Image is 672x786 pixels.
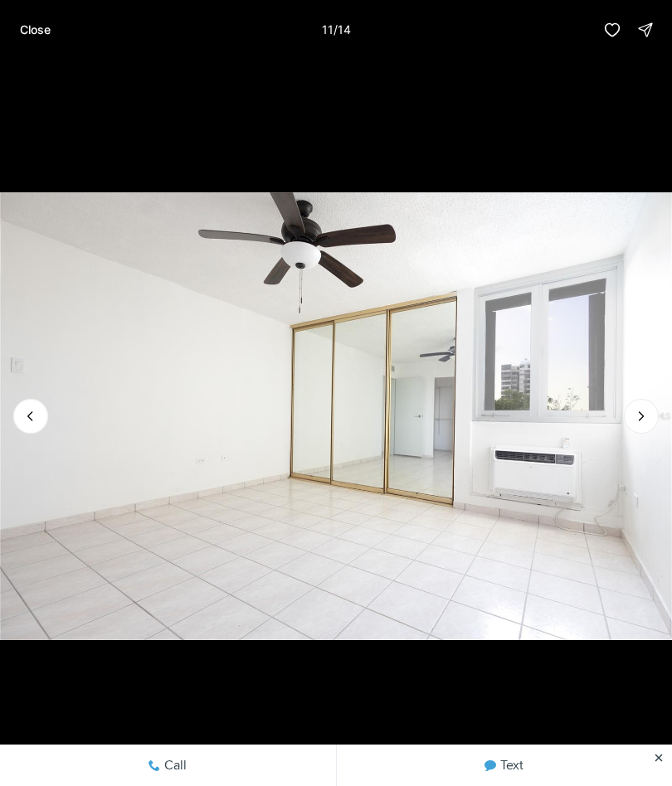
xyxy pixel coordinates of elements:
[624,399,659,434] button: Next slide
[20,23,51,36] p: Close
[322,22,351,36] p: 11 / 14
[10,13,61,46] button: Close
[13,399,48,434] button: Previous slide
